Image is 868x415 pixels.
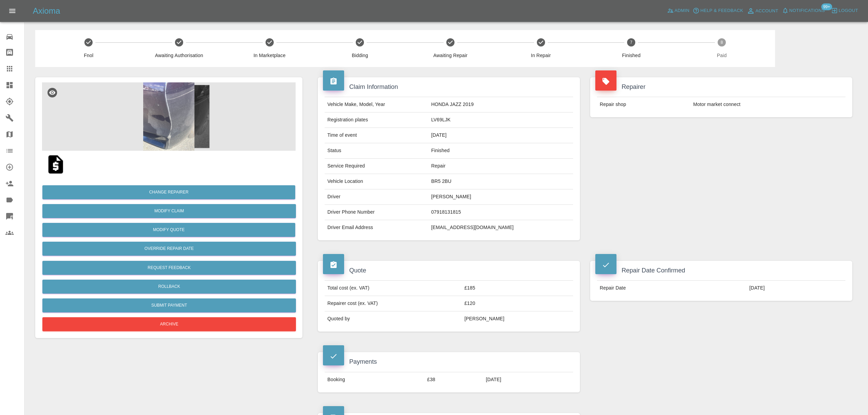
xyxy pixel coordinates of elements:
[325,128,429,143] td: Time of event
[429,159,573,174] td: Repair
[325,143,429,159] td: Status
[325,372,424,387] td: Booking
[429,112,573,128] td: LV69LJK
[323,266,575,275] h4: Quote
[665,5,691,16] a: Admin
[424,372,483,387] td: £38
[595,82,847,92] h4: Repairer
[42,261,296,275] button: Request Feedback
[462,311,573,326] td: [PERSON_NAME]
[829,5,860,16] button: Logout
[42,280,296,294] button: Rollback
[33,5,60,16] h5: Axioma
[679,52,764,59] span: Paid
[325,220,429,235] td: Driver Email Address
[700,7,743,15] span: Help & Feedback
[325,189,429,205] td: Driver
[595,266,847,275] h4: Repair Date Confirmed
[498,52,583,59] span: In Repair
[429,97,573,112] td: HONDA JAZZ 2019
[325,205,429,220] td: Driver Phone Number
[691,5,745,16] button: Help & Feedback
[325,174,429,189] td: Vehicle Location
[4,3,21,19] button: Open drawer
[462,281,573,296] td: £185
[42,185,295,199] button: Change Repairer
[325,311,462,326] td: Quoted by
[429,220,573,235] td: [EMAIL_ADDRESS][DOMAIN_NAME]
[630,40,633,45] text: 7
[429,205,573,220] td: 07918131815
[821,3,832,10] span: 99+
[597,281,747,296] td: Repair Date
[42,298,296,312] button: Submit Payment
[745,5,780,16] a: Account
[691,97,845,112] td: Motor market connect
[429,128,573,143] td: [DATE]
[323,357,575,366] h4: Payments
[462,296,573,311] td: £120
[429,174,573,189] td: BR5 2BU
[747,281,845,296] td: [DATE]
[756,7,778,15] span: Account
[46,52,131,59] span: Fnol
[42,82,296,151] img: 05b3cb68-14ed-4d3d-9a58-4ada133ed2ef
[483,372,573,387] td: [DATE]
[227,52,312,59] span: In Marketplace
[780,5,827,16] button: Notifications
[675,7,690,15] span: Admin
[721,40,723,45] text: 8
[839,7,858,15] span: Logout
[325,112,429,128] td: Registration plates
[323,82,575,92] h4: Claim Information
[429,189,573,205] td: [PERSON_NAME]
[42,223,295,237] button: Modify Quote
[45,153,67,175] img: qt_1S5LBJA4aDea5wMjUrhKjfp4
[408,52,493,59] span: Awaiting Repair
[597,97,691,112] td: Repair shop
[42,317,296,331] button: Archive
[137,52,222,59] span: Awaiting Authorisation
[317,52,403,59] span: Bidding
[325,281,462,296] td: Total cost (ex. VAT)
[589,52,674,59] span: Finished
[325,97,429,112] td: Vehicle Make, Model, Year
[42,204,296,218] a: Modify Claim
[789,7,825,15] span: Notifications
[42,242,296,256] button: Override Repair Date
[429,143,573,159] td: Finished
[325,296,462,311] td: Repairer cost (ex. VAT)
[325,159,429,174] td: Service Required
